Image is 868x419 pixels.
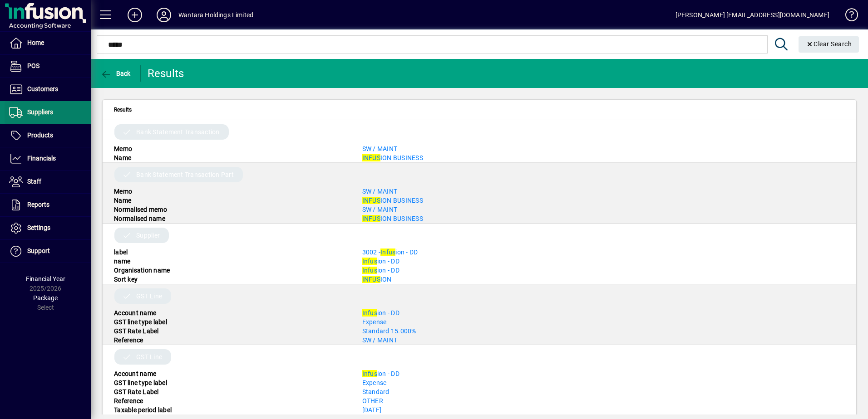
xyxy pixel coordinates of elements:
a: Infusion - DD [362,309,399,317]
span: Financial Year [26,275,65,283]
div: label [107,248,355,257]
span: ion - DD [362,370,399,377]
a: Suppliers [5,101,91,124]
a: Standard 15.000% [362,327,416,335]
span: Support [27,247,50,254]
em: Infus [362,258,377,265]
div: Reference [107,336,355,345]
em: Infus [380,248,395,256]
a: Knowledge Base [838,2,857,31]
div: GST line type label [107,317,355,326]
em: INFUS [362,197,380,204]
a: [DATE] [362,406,382,414]
span: ION [362,276,392,283]
span: ION BUSINESS [362,154,423,161]
a: SW / MAINT [362,336,398,344]
a: SW / MAINT [362,188,398,195]
a: Expense [362,318,387,326]
a: Home [5,32,91,54]
span: ion - DD [362,267,399,274]
em: INFUS [362,276,380,283]
a: Standard [362,388,390,395]
span: ion - DD [362,258,399,265]
em: Infus [362,267,377,274]
span: Clear Search [806,40,852,48]
div: GST Rate Label [107,326,355,336]
button: Profile [149,7,178,23]
span: Supplier [136,231,160,240]
div: Reference [107,396,355,405]
a: INFUSION BUSINESS [362,154,423,161]
a: Customers [5,78,91,101]
span: GST Line [136,352,162,361]
em: Infus [362,370,377,377]
div: Memo [107,144,355,153]
em: INFUS [362,154,380,161]
span: Reports [27,201,49,208]
button: Add [120,7,149,23]
a: Financials [5,147,91,170]
a: Infusion - DD [362,258,399,265]
a: Expense [362,379,387,386]
div: Account name [107,369,355,378]
span: Customers [27,85,58,93]
div: [PERSON_NAME] [EMAIL_ADDRESS][DOMAIN_NAME] [676,8,829,22]
span: Back [100,70,131,77]
span: Bank Statement Transaction [136,127,220,136]
span: Results [114,105,132,115]
div: GST Rate Label [107,387,355,396]
a: INFUSION BUSINESS [362,215,423,222]
button: Back [98,65,133,82]
em: Infus [362,309,377,317]
div: Normalised memo [107,205,355,214]
a: 3002 -Infusion - DD [362,248,418,256]
a: Settings [5,217,91,239]
div: Sort key [107,275,355,284]
a: INFUSION BUSINESS [362,197,423,204]
span: ion - DD [362,309,399,317]
a: Infusion - DD [362,267,399,274]
div: Organisation name [107,266,355,275]
span: Package [33,294,58,302]
a: Support [5,240,91,263]
div: GST line type label [107,378,355,387]
div: Name [107,196,355,205]
span: ION BUSINESS [362,215,423,222]
em: INFUS [362,215,380,222]
span: GST Line [136,292,162,301]
span: ION BUSINESS [362,197,423,204]
a: Staff [5,171,91,193]
a: SW / MAINT [362,145,398,152]
span: OTHER [362,397,383,404]
span: Home [27,39,44,46]
a: Reports [5,194,91,216]
a: POS [5,55,91,78]
span: POS [27,62,39,69]
span: Settings [27,224,50,231]
div: Results [148,66,186,81]
span: Products [27,132,53,139]
div: Memo [107,187,355,196]
button: Clear [799,36,859,53]
span: Staff [27,178,41,185]
a: Products [5,124,91,147]
div: Wantara Holdings Limited [178,8,253,22]
a: Infusion - DD [362,370,399,377]
div: name [107,257,355,266]
span: Bank Statement Transaction Part [136,170,234,179]
a: SW / MAINT [362,206,398,213]
div: Account name [107,308,355,317]
span: Suppliers [27,108,53,116]
a: INFUSION [362,276,392,283]
div: Taxable period label [107,405,355,414]
div: Name [107,153,355,162]
span: 3002 - ion - DD [362,248,418,256]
